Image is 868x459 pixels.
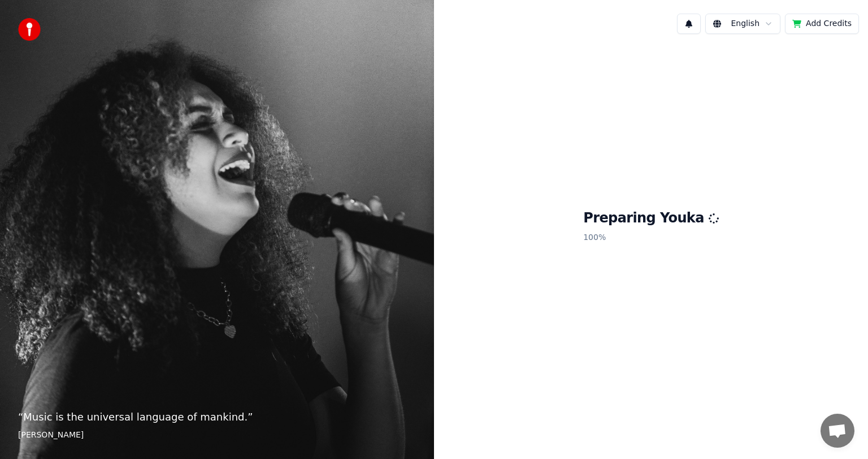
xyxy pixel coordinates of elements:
h1: Preparing Youka [583,209,719,228]
img: youka [18,18,41,41]
button: Add Credits [785,14,859,34]
p: 100 % [583,228,719,248]
p: “ Music is the universal language of mankind. ” [18,409,416,425]
a: Open chat [821,414,854,448]
footer: [PERSON_NAME] [18,430,416,441]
